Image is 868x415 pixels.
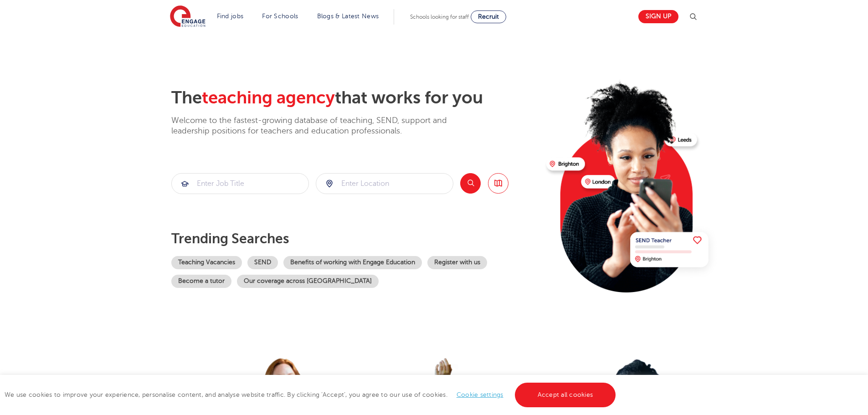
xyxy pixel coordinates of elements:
[171,87,539,108] h2: The that works for you
[171,275,231,288] a: Become a tutor
[316,174,453,194] input: Submit
[171,173,309,194] div: Submit
[171,256,242,269] a: Teaching Vacancies
[5,391,618,398] span: We use cookies to improve your experience, personalise content, and analyse website traffic. By c...
[283,256,422,269] a: Benefits of working with Engage Education
[515,383,616,407] a: Accept all cookies
[171,231,539,247] p: Trending searches
[316,173,453,194] div: Submit
[247,256,278,269] a: SEND
[478,13,499,20] span: Recruit
[262,13,298,20] a: For Schools
[171,115,472,137] p: Welcome to the fastest-growing database of teaching, SEND, support and leadership positions for t...
[410,14,469,20] span: Schools looking for staff
[457,391,503,398] a: Cookie settings
[471,10,506,23] a: Recruit
[317,13,379,20] a: Blogs & Latest News
[638,10,678,23] a: Sign up
[460,173,481,194] button: Search
[170,5,205,28] img: Engage Education
[427,256,487,269] a: Register with us
[237,275,379,288] a: Our coverage across [GEOGRAPHIC_DATA]
[217,13,244,20] a: Find jobs
[172,174,308,194] input: Submit
[202,88,335,108] span: teaching agency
